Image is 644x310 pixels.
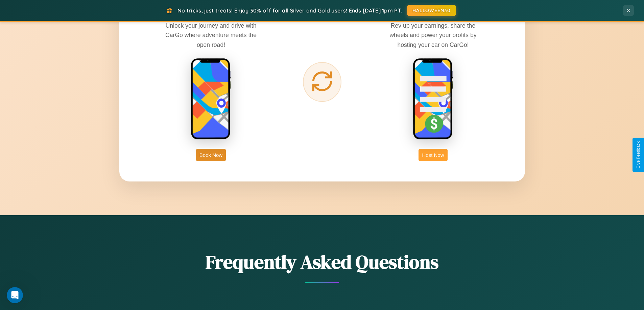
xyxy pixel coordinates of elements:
[160,21,262,49] p: Unlock your journey and drive with CarGo where adventure meets the open road!
[636,141,641,169] div: Give Feedback
[119,249,525,275] h2: Frequently Asked Questions
[382,21,484,49] p: Rev up your earnings, share the wheels and power your profits by hosting your car on CarGo!
[407,5,456,16] button: HALLOWEEN30
[177,7,402,14] span: No tricks, just treats! Enjoy 30% off for all Silver and Gold users! Ends [DATE] 1pm PT.
[191,58,231,140] img: rent phone
[419,149,447,161] button: Host Now
[413,58,453,140] img: host phone
[7,287,23,303] iframe: Intercom live chat
[196,149,226,161] button: Book Now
